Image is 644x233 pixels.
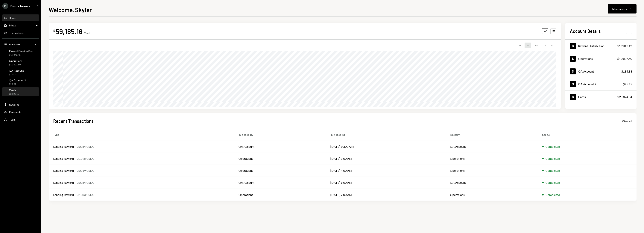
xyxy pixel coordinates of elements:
[542,43,547,48] div: 1Y
[546,156,560,161] div: Completed
[9,59,22,62] div: Operations
[326,129,446,141] th: Initiated At
[578,82,596,86] div: QA Account 2
[326,177,446,189] td: [DATE] 9:00 AM
[234,165,326,177] td: Operations
[9,92,21,96] div: $28,324.34
[578,44,604,48] div: Reward Distribution
[53,29,55,32] div: $
[77,156,94,161] div: 0.1098 USDC
[53,193,74,197] div: Lending Reward
[446,153,537,165] td: Operations
[446,141,537,153] td: QA Account
[9,43,20,46] div: Accounts
[9,69,24,72] div: QA Account
[84,32,90,35] div: Total
[53,180,74,185] div: Lending Reward
[446,177,537,189] td: QA Account
[9,110,22,114] div: Recipients
[2,78,39,87] a: QA Account 2$25.97
[9,103,19,106] div: Rewards
[234,129,326,141] th: Initiated By
[565,52,637,65] a: Operations$10,807.60
[516,43,522,48] div: 1W
[234,141,326,153] td: QA Account
[49,6,92,13] h1: Welcome, Skyler
[546,144,560,149] div: Completed
[621,69,632,74] div: $184.83
[53,118,94,124] h2: Recent Transactions
[565,91,637,103] a: Cards$28,324.34
[77,193,94,197] div: 0.1083 USDC
[9,53,33,57] div: $19,842.42
[2,41,39,48] a: Accounts
[578,57,593,60] div: Operations
[612,7,627,11] div: Move money
[565,78,637,90] a: QA Account 2$25.97
[326,189,446,201] td: [DATE] 7:00 AM
[538,129,637,141] th: Status
[49,129,234,141] th: Type
[234,189,326,201] td: Operations
[9,73,24,76] div: $184.83
[77,180,94,185] div: 0.0054 USDC
[53,168,74,173] div: Lending Reward
[2,22,39,29] a: Inbox
[2,68,39,77] a: QA Account$184.83
[2,58,39,67] a: Operations$10,807.60
[578,70,594,73] div: QA Account
[578,95,586,99] div: Cards
[617,95,632,99] div: $28,324.34
[53,144,74,149] div: Lending Reward
[2,101,39,108] a: Rewards
[2,109,39,115] a: Recipients
[546,180,560,185] div: Completed
[56,27,82,36] div: 59,185.16
[2,14,39,21] a: Home
[9,16,16,19] div: Home
[77,144,94,149] div: 0.0054 USDC
[9,88,21,92] div: Cards
[623,82,632,86] div: $25.97
[326,153,446,165] td: [DATE] 8:00 AM
[9,24,16,27] div: Inbox
[546,168,560,173] div: Completed
[608,4,637,13] button: Move money
[446,189,537,201] td: Operations
[234,153,326,165] td: Operations
[2,87,39,96] a: Cards$28,324.34
[9,118,16,121] div: Team
[446,165,537,177] td: Operations
[234,177,326,189] td: QA Account
[446,129,537,141] th: Account
[2,29,39,36] a: Transactions
[565,65,637,78] a: QA Account$184.83
[10,4,30,8] div: Dakota Treasury
[2,116,39,123] a: Team
[546,193,560,197] div: Completed
[617,56,632,61] div: $10,807.60
[565,40,637,52] a: Reward Distribution$19,842.42
[9,79,26,82] div: QA Account 2
[622,119,632,123] a: View all
[570,28,601,34] h2: Account Details
[550,43,556,48] div: ALL
[2,48,39,57] a: Reward Distribution$19,842.42
[53,156,74,161] div: Lending Reward
[9,31,24,34] div: Transactions
[326,165,446,177] td: [DATE] 4:00 AM
[617,44,632,48] div: $19,842.42
[9,83,26,86] div: $25.97
[326,141,446,153] td: [DATE] 10:00 AM
[9,49,33,53] div: Reward Distribution
[533,43,540,48] div: 3M
[525,43,531,48] div: 1M
[9,63,22,66] div: $10,807.60
[77,168,94,173] div: 0.0019 USDC
[2,3,8,9] div: D
[622,119,632,123] div: View all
